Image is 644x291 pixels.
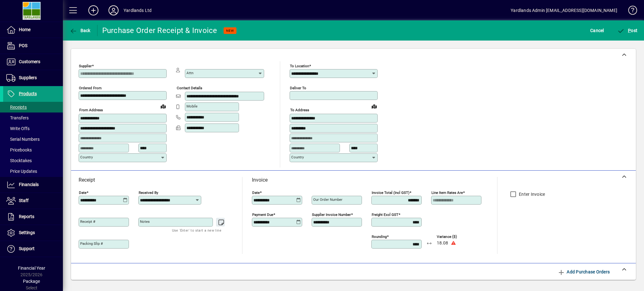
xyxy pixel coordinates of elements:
a: View on map [369,101,379,111]
mat-label: Country [291,155,304,159]
mat-label: Notes [140,219,150,224]
button: Add Purchase Orders [555,266,612,277]
a: POS [3,38,63,54]
mat-label: Rounding [372,234,387,239]
span: 18.08 [437,241,448,246]
span: Receipts [6,105,27,110]
a: Price Updates [3,166,63,177]
span: Pricebooks [6,147,32,152]
span: Write Offs [6,126,30,131]
span: ost [617,28,638,33]
button: Post [616,25,639,36]
a: Customers [3,54,63,70]
span: Add Purchase Orders [558,267,610,277]
div: Yardlands Admin [EMAIL_ADDRESS][DOMAIN_NAME] [511,5,617,15]
label: Enter Invoice [518,191,545,197]
span: Stocktakes [6,158,32,163]
span: Settings [19,230,35,235]
span: Reports [19,214,34,219]
mat-label: Our order number [313,197,342,202]
a: Staff [3,193,63,209]
span: Financials [19,182,39,187]
a: Stocktakes [3,155,63,166]
mat-hint: Use 'Enter' to start a new line [172,227,221,234]
mat-label: Deliver To [290,86,306,90]
a: Knowledge Base [624,1,636,22]
mat-label: Packing Slip # [80,241,103,246]
mat-label: Date [79,190,86,195]
span: POS [19,43,27,48]
span: Staff [19,198,29,203]
span: Suppliers [19,75,37,80]
mat-label: Date [252,190,260,195]
button: Add [83,5,103,16]
span: Products [19,91,37,96]
mat-label: Supplier invoice number [312,212,351,217]
mat-label: Line item rates are [431,190,463,195]
div: Yardlands Ltd [124,5,152,15]
span: Support [19,246,35,251]
span: Back [69,28,91,33]
mat-label: Received by [139,190,158,195]
mat-label: Attn [186,71,193,75]
button: Profile [103,5,124,16]
button: Cancel [589,25,606,36]
mat-label: Mobile [186,104,197,108]
a: Home [3,22,63,38]
mat-label: Invoice Total (incl GST) [372,190,409,195]
span: P [628,28,631,33]
span: Transfers [6,115,29,120]
span: NEW [226,29,234,33]
mat-label: Country [80,155,93,159]
button: Back [68,25,92,36]
mat-label: To location [290,64,309,68]
span: Price Updates [6,169,37,174]
span: Package [23,279,40,284]
a: Receipts [3,102,63,113]
mat-label: Payment due [252,212,273,217]
span: Customers [19,59,40,64]
a: Settings [3,225,63,241]
mat-label: Freight excl GST [372,212,398,217]
mat-label: Ordered from [79,86,102,90]
div: Purchase Order Receipt & Invoice [102,25,217,36]
mat-label: Receipt # [80,219,95,224]
span: Home [19,27,31,32]
span: Financial Year [18,266,45,271]
a: View on map [158,101,168,111]
a: Transfers [3,113,63,123]
mat-label: Supplier [79,64,92,68]
a: Financials [3,177,63,193]
a: Serial Numbers [3,134,63,145]
span: Serial Numbers [6,137,40,142]
a: Write Offs [3,123,63,134]
app-page-header-button: Back [63,25,97,36]
a: Suppliers [3,70,63,86]
a: Pricebooks [3,145,63,155]
span: Variance ($) [437,235,475,239]
a: Support [3,241,63,257]
span: Cancel [590,25,604,36]
a: Reports [3,209,63,225]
